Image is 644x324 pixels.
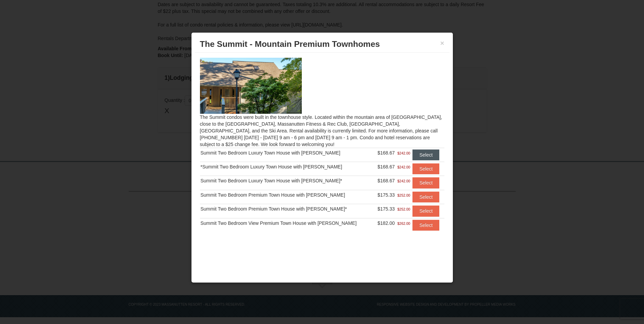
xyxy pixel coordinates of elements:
div: The Summit condos were built in the townhouse style. Located within the mountain area of [GEOGRAP... [195,53,449,244]
span: $242.00 [397,150,410,157]
button: Select [412,192,439,202]
button: × [440,40,444,47]
img: 19219034-1-0eee7e00.jpg [200,58,302,113]
button: Select [412,149,439,160]
div: Summit Two Bedroom Premium Town House with [PERSON_NAME]* [201,205,373,212]
button: Select [412,163,439,174]
div: Summit Two Bedroom View Premium Town House with [PERSON_NAME] [201,220,373,227]
span: $168.67 [378,150,395,156]
span: $182.00 [378,220,395,226]
span: $252.00 [397,206,410,213]
span: $242.00 [397,178,410,184]
span: $175.33 [378,206,395,212]
div: *Summit Two Bedroom Luxury Town House with [PERSON_NAME] [201,163,373,170]
div: Summit Two Bedroom Luxury Town House with [PERSON_NAME] [201,149,373,156]
span: $262.00 [397,220,410,227]
div: Summit Two Bedroom Premium Town House with [PERSON_NAME] [201,192,373,198]
span: $168.67 [378,164,395,169]
span: $175.33 [378,192,395,198]
span: $242.00 [397,164,410,170]
span: The Summit - Mountain Premium Townhomes [200,39,380,49]
button: Select [412,220,439,231]
span: $252.00 [397,192,410,199]
span: $168.67 [378,178,395,183]
button: Select [412,177,439,188]
div: Summit Two Bedroom Luxury Town House with [PERSON_NAME]* [201,177,373,184]
button: Select [412,205,439,216]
